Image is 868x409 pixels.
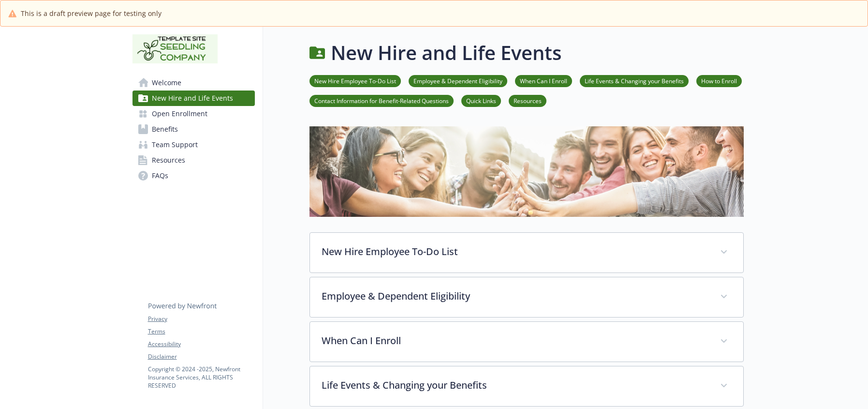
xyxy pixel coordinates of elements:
[132,137,255,152] a: Team Support
[148,315,254,323] a: Privacy
[152,137,198,152] span: Team Support
[152,168,168,183] span: FAQs
[152,91,233,106] span: New Hire and Life Events
[310,322,743,362] div: When Can I Enroll
[409,76,507,85] a: Employee & Dependent Eligibility
[132,152,255,168] a: Resources
[322,378,708,393] p: Life Events & Changing your Benefits
[331,38,561,67] h1: New Hire and Life Events
[309,96,454,105] a: Contact Information for Benefit-Related Questions
[132,75,255,91] a: Welcome
[148,352,254,361] a: Disclaimer
[152,75,181,91] span: Welcome
[21,8,162,18] span: This is a draft preview page for testing only
[152,152,185,168] span: Resources
[515,76,572,85] a: When Can I Enroll
[310,233,743,273] div: New Hire Employee To-Do List
[322,244,708,259] p: New Hire Employee To-Do List
[148,327,254,336] a: Terms
[461,96,501,105] a: Quick Links
[132,91,255,106] a: New Hire and Life Events
[310,366,743,406] div: Life Events & Changing your Benefits
[580,76,689,85] a: Life Events & Changing your Benefits
[309,76,401,85] a: New Hire Employee To-Do List
[310,277,743,317] div: Employee & Dependent Eligibility
[696,76,742,85] a: How to Enroll
[132,168,255,183] a: FAQs
[309,126,744,217] img: new hire page banner
[322,333,708,348] p: When Can I Enroll
[152,121,178,137] span: Benefits
[148,365,254,390] p: Copyright © 2024 - 2025 , Newfront Insurance Services, ALL RIGHTS RESERVED
[148,340,254,348] a: Accessibility
[322,289,708,303] p: Employee & Dependent Eligibility
[509,96,546,105] a: Resources
[132,121,255,137] a: Benefits
[132,106,255,121] a: Open Enrollment
[152,106,207,121] span: Open Enrollment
